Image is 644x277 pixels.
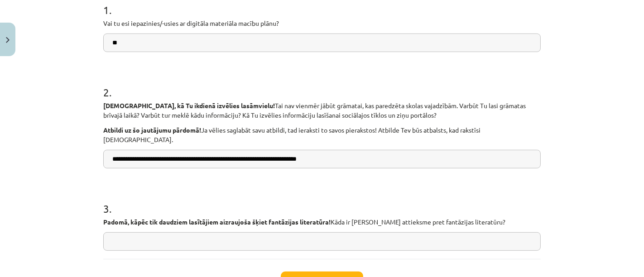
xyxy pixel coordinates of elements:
h1: 3 . [103,186,541,215]
strong: [DEMOGRAPHIC_DATA], kā Tu ikdienā izvēlies lasāmvielu! [103,101,275,110]
p: Kāda ir [PERSON_NAME] attieksme pret fantāzijas literatūru? [103,217,541,227]
p: Tai nav vienmēr jābūt grāmatai, kas paredzēta skolas vajadzībām. Varbūt Tu lasi grāmatas brīvajā ... [103,101,541,120]
strong: Padomā, kāpēc tik daudziem lasītājiem aizraujoša šķiet fantāzijas literatūra! [103,218,331,226]
img: icon-close-lesson-0947bae3869378f0d4975bcd49f059093ad1ed9edebbc8119c70593378902aed.svg [6,37,10,43]
strong: Atbildi uz šo jautājumu pārdomā! [103,126,201,134]
p: Vai tu esi iepazinies/-usies ar digitāla materiāla macību plānu? [103,19,541,28]
h1: 2 . [103,70,541,98]
p: Ja vēlies saglabāt savu atbildi, tad ieraksti to savos pierakstos! Atbilde Tev būs atbalsts, kad ... [103,125,541,144]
